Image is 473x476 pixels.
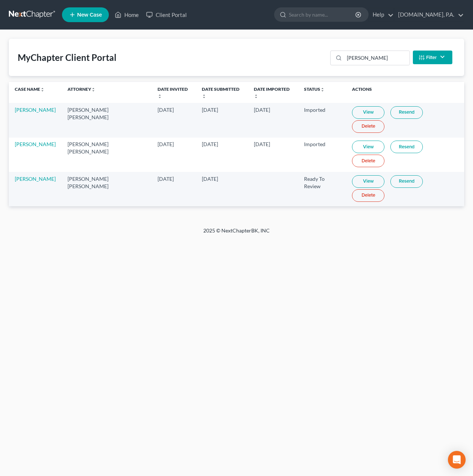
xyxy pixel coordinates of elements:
a: Home [111,8,142,21]
span: [DATE] [158,141,174,147]
a: Client Portal [142,8,190,21]
a: Delete [352,189,384,202]
span: [DATE] [202,176,218,182]
th: Actions [346,82,464,103]
button: Filter [413,51,452,64]
td: [PERSON_NAME] [PERSON_NAME] [62,138,152,172]
td: [PERSON_NAME] [PERSON_NAME] [62,103,152,137]
td: Imported [298,138,346,172]
a: Date Invitedunfold_more [158,86,188,98]
a: Delete [352,120,384,133]
a: [PERSON_NAME] [15,141,56,147]
a: View [352,106,384,119]
input: Search by name... [289,8,356,21]
a: [DOMAIN_NAME], P.A. [394,8,464,21]
a: [PERSON_NAME] [15,176,56,182]
i: unfold_more [91,87,96,92]
a: Attorneyunfold_more [68,86,96,92]
span: [DATE] [202,141,218,147]
i: unfold_more [320,87,325,92]
a: Help [369,8,394,21]
td: [PERSON_NAME] [PERSON_NAME] [62,172,152,206]
i: unfold_more [158,94,162,99]
a: View [352,141,384,153]
td: Ready To Review [298,172,346,206]
a: Date Importedunfold_more [254,86,290,98]
a: Statusunfold_more [304,86,325,92]
a: Resend [390,106,423,119]
i: unfold_more [202,94,206,99]
div: MyChapter Client Portal [18,52,117,63]
a: [PERSON_NAME] [15,107,56,113]
a: Delete [352,155,384,167]
div: Open Intercom Messenger [448,451,466,469]
a: View [352,175,384,188]
i: unfold_more [40,87,45,92]
i: unfold_more [254,94,258,99]
a: Date Submittedunfold_more [202,86,239,98]
span: New Case [77,12,102,18]
div: 2025 © NextChapterBK, INC [26,227,447,240]
a: Case Nameunfold_more [15,86,45,92]
span: [DATE] [202,107,218,113]
span: [DATE] [158,107,174,113]
a: Resend [390,141,423,153]
a: Resend [390,175,423,188]
span: [DATE] [254,141,270,147]
td: Imported [298,103,346,137]
span: [DATE] [254,107,270,113]
span: [DATE] [158,176,174,182]
input: Search... [344,51,410,65]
